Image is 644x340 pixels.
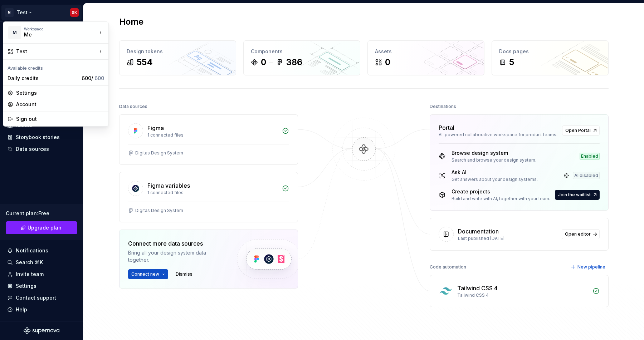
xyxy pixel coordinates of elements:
div: Test [16,48,97,55]
div: Sign out [16,115,104,123]
div: Workspace [24,27,97,31]
div: Settings [16,89,104,97]
span: 600 [94,75,104,81]
div: Daily credits [8,75,79,82]
span: 600 / [82,75,104,81]
div: Available credits [5,61,107,73]
div: M [8,26,21,39]
div: Me [24,31,85,38]
div: Account [16,101,104,108]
